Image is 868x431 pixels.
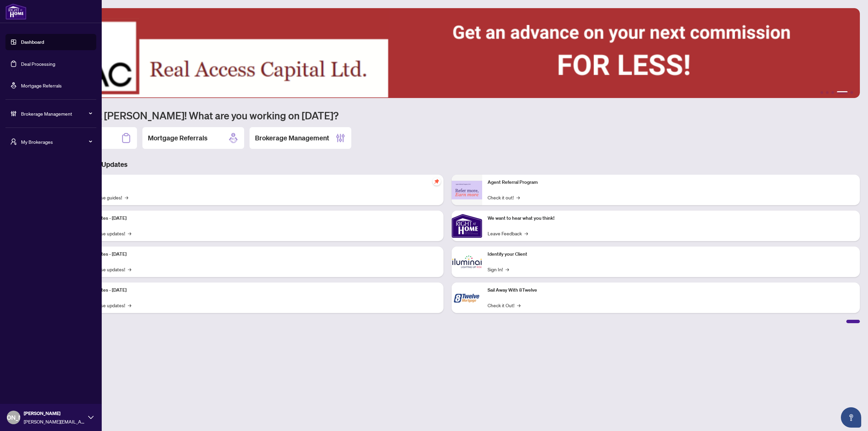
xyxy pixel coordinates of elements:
[35,8,860,98] img: Slide 3
[24,410,85,417] span: [PERSON_NAME]
[71,251,438,258] p: Platform Updates - [DATE]
[71,179,438,186] p: Self-Help
[488,194,520,201] a: Check it out!→
[148,133,208,143] h2: Mortgage Referrals
[826,91,829,94] button: 2
[506,266,509,273] span: →
[488,179,854,186] p: Agent Referral Program
[517,301,520,309] span: →
[21,110,92,117] span: Brokerage Management
[488,215,854,222] p: We want to hear what you think!
[841,407,861,428] button: Open asap
[850,91,853,94] button: 5
[125,194,128,201] span: →
[128,266,131,273] span: →
[21,39,44,45] a: Dashboard
[452,282,482,313] img: Sail Away With 8Twelve
[488,251,854,258] p: Identify your Client
[21,61,55,67] a: Deal Processing
[488,230,528,237] a: Leave Feedback→
[71,287,438,294] p: Platform Updates - [DATE]
[452,247,482,277] img: Identify your Client
[433,177,441,185] span: pushpin
[35,109,860,122] h1: Welcome back [PERSON_NAME]! What are you working on [DATE]?
[452,211,482,241] img: We want to hear what you think!
[128,230,131,237] span: →
[452,181,482,199] img: Agent Referral Program
[21,82,62,89] a: Mortgage Referrals
[24,418,85,425] span: [PERSON_NAME][EMAIL_ADDRESS][DOMAIN_NAME]
[821,91,823,94] button: 1
[488,287,854,294] p: Sail Away With 8Twelve
[488,266,509,273] a: Sign In!→
[5,3,26,20] img: logo
[525,230,528,237] span: →
[71,215,438,222] p: Platform Updates - [DATE]
[831,91,834,94] button: 3
[35,160,860,169] h3: Brokerage & Industry Updates
[516,194,520,201] span: →
[10,138,17,145] span: user-switch
[21,138,92,145] span: My Brokerages
[837,91,848,94] button: 4
[255,133,329,143] h2: Brokerage Management
[128,301,131,309] span: →
[488,301,520,309] a: Check it Out!→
